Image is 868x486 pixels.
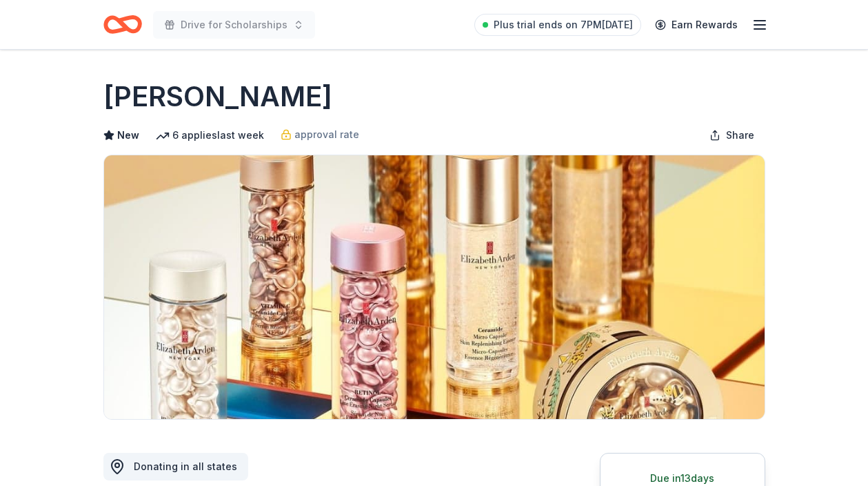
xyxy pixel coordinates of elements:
[494,17,633,33] span: Plus trial ends on 7PM[DATE]
[103,77,332,116] h1: [PERSON_NAME]
[156,127,264,144] div: 6 applies last week
[104,155,765,419] img: Image for Elizabeth Arden
[153,11,315,39] button: Drive for Scholarships
[294,126,359,143] span: approval rate
[474,14,641,36] a: Plus trial ends on 7PM[DATE]
[117,127,139,144] span: New
[647,12,746,37] a: Earn Rewards
[103,8,142,41] a: Home
[726,127,754,144] span: Share
[134,460,237,472] span: Donating in all states
[281,126,359,143] a: approval rate
[698,121,765,149] button: Share
[181,17,287,33] span: Drive for Scholarships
